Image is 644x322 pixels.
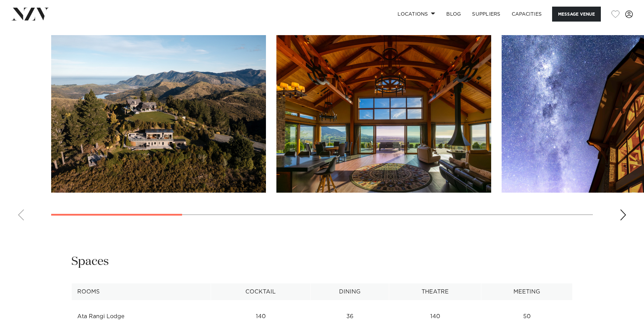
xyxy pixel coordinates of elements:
[276,35,491,193] img: Wide open space at Ata Rangi Lodge in Canterbury
[392,7,441,22] a: Locations
[481,283,572,300] th: Meeting
[51,35,266,193] swiper-slide: 1 / 10
[71,254,109,269] h2: Spaces
[506,7,548,22] a: Capacities
[276,35,491,193] swiper-slide: 2 / 10
[51,35,266,193] img: Ata Rangi Lodge in Canterbury
[72,283,211,300] th: Rooms
[311,283,389,300] th: Dining
[441,7,466,22] a: BLOG
[11,8,49,20] img: nzv-logo.png
[211,283,311,300] th: Cocktail
[389,283,481,300] th: Theatre
[466,7,506,22] a: SUPPLIERS
[552,7,601,22] button: Message Venue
